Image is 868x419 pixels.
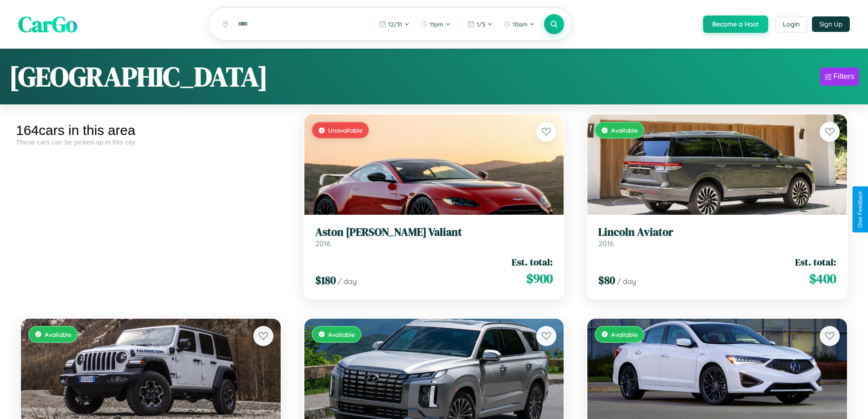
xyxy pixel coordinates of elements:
[809,269,836,288] span: $ 400
[611,126,638,134] span: Available
[812,16,850,32] button: Sign Up
[833,72,854,81] div: Filters
[513,21,528,28] span: 10am
[499,17,539,31] button: 10am
[477,21,485,28] span: 1 / 5
[775,16,807,32] button: Login
[416,17,455,31] button: 11pm
[18,9,77,39] span: CarGo
[315,273,336,288] span: $ 180
[598,239,614,248] span: 2016
[857,191,863,228] div: Give Feedback
[315,226,553,239] h3: Aston [PERSON_NAME] Valiant
[315,239,331,248] span: 2016
[820,67,859,86] button: Filters
[338,277,357,286] span: / day
[598,273,615,288] span: $ 80
[703,16,768,33] button: Become a Host
[9,58,268,95] h1: [GEOGRAPHIC_DATA]
[315,226,553,248] a: Aston [PERSON_NAME] Valiant2016
[617,277,636,286] span: / day
[375,17,414,31] button: 12/31
[430,21,443,28] span: 11pm
[328,331,355,338] span: Available
[328,126,363,134] span: Unavailable
[16,138,286,146] div: These cars can be picked up in this city.
[611,331,638,338] span: Available
[463,17,497,31] button: 1/5
[598,226,836,239] h3: Lincoln Aviator
[512,255,553,269] span: Est. total:
[16,123,286,138] div: 164 cars in this area
[388,21,402,28] span: 12 / 31
[526,269,553,288] span: $ 900
[795,255,836,269] span: Est. total:
[45,331,72,338] span: Available
[598,226,836,248] a: Lincoln Aviator2016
